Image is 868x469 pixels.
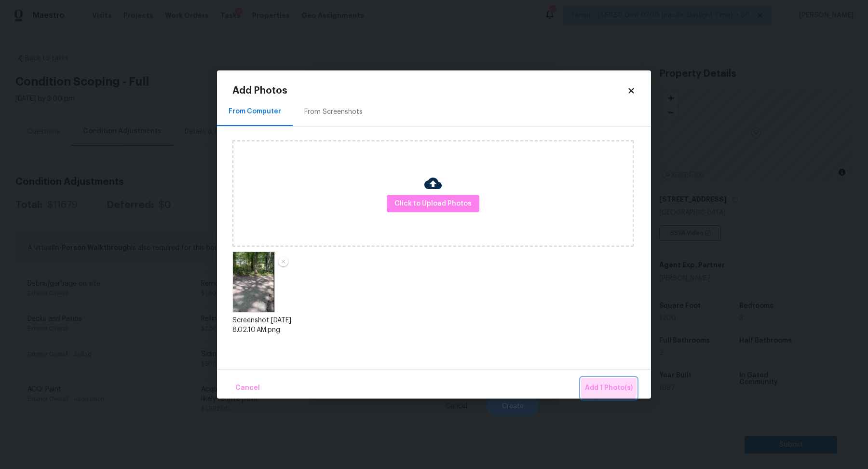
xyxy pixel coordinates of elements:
div: From Screenshots [304,107,363,117]
button: Cancel [231,378,264,399]
div: Screenshot [DATE] 8.02.10 AM.png [232,316,294,335]
h2: Add Photos [232,86,627,96]
span: Click to Upload Photos [394,198,472,210]
span: Add 1 Photo(s) [585,382,633,394]
img: Cloud Upload Icon [424,175,442,192]
div: From Computer [229,107,281,116]
button: Click to Upload Photos [387,195,479,213]
button: Add 1 Photo(s) [581,378,637,399]
span: Cancel [235,382,260,394]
